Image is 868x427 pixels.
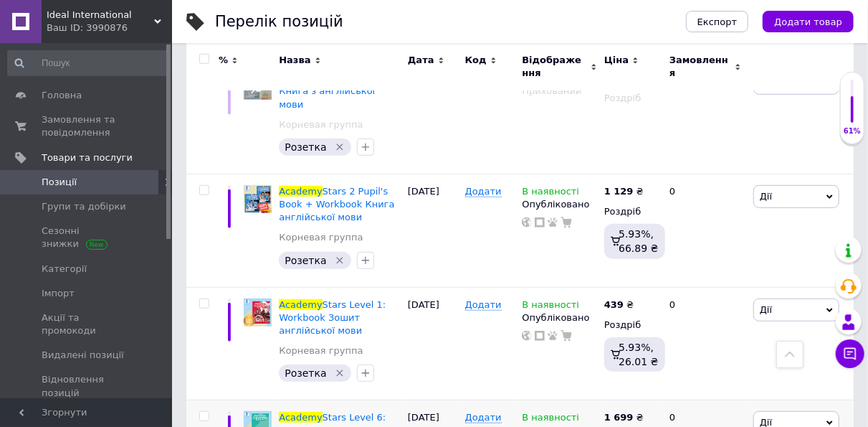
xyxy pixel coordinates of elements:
[279,186,394,222] a: AcademyStars 2 Pupil's Book + Workbook Книга англійської мови
[42,113,133,139] span: Замовлення та повідомлення
[42,225,133,250] span: Сезонні знижки
[465,54,487,67] span: Код
[763,11,854,32] button: Додати товар
[697,17,738,27] span: Експорт
[604,299,624,310] b: 439
[42,200,126,213] span: Групи та добірки
[7,50,169,76] input: Пошук
[42,263,87,276] span: Категорії
[604,319,657,332] div: Роздріб
[619,342,658,367] span: 5.93%, 26.01 ₴
[760,304,772,315] span: Дії
[661,174,750,287] div: 0
[279,344,363,357] a: Корневая группа
[244,299,272,327] img: Academy Stars Level 1: Workbook Зошит англійської мови
[836,339,864,368] button: Чат з покупцем
[42,176,77,189] span: Позиції
[522,186,579,201] span: В наявності
[42,311,133,337] span: Акції та промокоди
[604,412,634,423] b: 1 699
[604,299,634,311] div: ₴
[219,54,228,67] span: %
[404,287,462,400] div: [DATE]
[279,72,383,109] span: Stars Level 2 Книга з англійської мови
[604,185,644,198] div: ₴
[279,299,386,336] span: Stars Level 1: Workbook Зошит англійської мови
[619,228,658,254] span: 5.93%, 66.89 ₴
[604,92,657,105] div: Роздріб
[604,411,644,424] div: ₴
[279,186,322,197] span: Academy
[285,255,326,266] span: Розетка
[465,299,502,311] span: Додати
[404,174,462,287] div: [DATE]
[522,412,579,427] span: В наявності
[522,299,579,314] span: В наявності
[215,14,343,29] div: Перелік позицій
[841,126,864,136] div: 61%
[279,412,322,423] span: Academy
[279,231,363,244] a: Корневая группа
[522,311,596,324] div: Опубліковано
[42,151,133,164] span: Товари та послуги
[334,255,345,266] svg: Видалити мітку
[47,9,154,22] span: Ideal International
[774,17,842,27] span: Додати товар
[279,186,394,222] span: Stars 2 Pupil's Book + Workbook Книга англійської мови
[604,54,629,67] span: Ціна
[334,367,345,379] svg: Видалити мітку
[465,186,502,197] span: Додати
[279,72,383,109] a: AcademyStars Level 2 Книга з англійської мови
[408,54,434,67] span: Дата
[465,412,502,423] span: Додати
[686,11,749,32] button: Експорт
[404,61,462,174] div: [DATE]
[522,85,596,98] div: Прихований
[279,299,386,336] a: AcademyStars Level 1: Workbook Зошит англійської мови
[522,198,596,211] div: Опубліковано
[604,205,657,218] div: Роздріб
[334,141,345,153] svg: Видалити мітку
[604,186,634,197] b: 1 129
[661,287,750,400] div: 0
[47,22,172,34] div: Ваш ID: 3990876
[244,185,272,213] img: Academy Stars 2 Pupil's Book + Workbook Книга англійської мови
[42,89,82,102] span: Головна
[760,191,772,202] span: Дії
[285,367,326,379] span: Розетка
[661,61,750,174] div: 0
[669,54,731,80] span: Замовлення
[522,54,586,80] span: Відображення
[42,373,133,399] span: Відновлення позицій
[285,141,326,153] span: Розетка
[279,54,310,67] span: Назва
[279,118,363,131] a: Корневая группа
[42,349,124,362] span: Видалені позиції
[42,287,75,300] span: Імпорт
[279,299,322,310] span: Academy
